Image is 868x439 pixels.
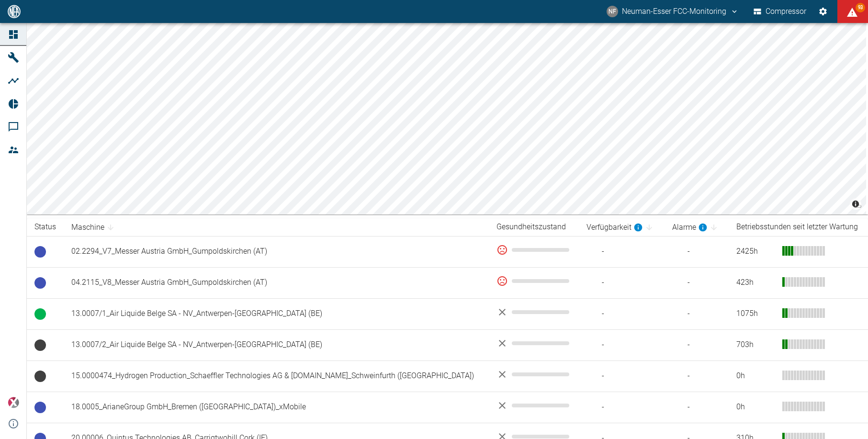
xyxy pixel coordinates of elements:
[736,402,775,413] div: 0 h
[672,402,721,413] span: -
[64,298,489,329] td: 13.0007/1_Air Liquide Belge SA - NV_Antwerpen-[GEOGRAPHIC_DATA] (BE)
[605,3,740,20] button: fcc-monitoring@neuman-esser.com
[34,371,46,382] span: Keine Daten
[672,308,721,319] span: -
[586,246,657,257] span: -
[672,371,721,382] span: -
[672,222,708,233] div: berechnet für die letzten 7 Tage
[736,246,775,257] div: 2425 h
[672,277,721,288] span: -
[64,267,489,298] td: 04.2115_V8_Messer Austria GmbH_Gumpoldskirchen (AT)
[607,6,618,17] div: NF
[729,218,868,236] th: Betriebsstunden seit letzter Wartung
[496,306,571,318] div: No data
[34,308,46,320] span: Betrieb
[71,222,117,233] span: Maschine
[27,218,64,236] th: Status
[7,5,22,18] img: logo
[64,329,489,360] td: 13.0007/2_Air Liquide Belge SA - NV_Antwerpen-[GEOGRAPHIC_DATA] (BE)
[34,339,46,351] span: Keine Daten
[586,371,657,382] span: -
[496,275,571,287] div: 0 %
[856,3,865,12] span: 93
[736,277,775,288] div: 423 h
[496,244,571,256] div: 0 %
[496,338,571,349] div: No data
[586,339,657,350] span: -
[586,308,657,319] span: -
[736,371,775,382] div: 0 h
[586,277,657,288] span: -
[496,400,571,411] div: No data
[64,360,489,392] td: 15.0000474_Hydrogen Production_Schaeffler Technologies AG & [DOMAIN_NAME]_Schweinfurth ([GEOGRAPH...
[752,3,809,20] button: Compressor
[586,222,643,233] div: berechnet für die letzten 7 Tage
[34,277,46,289] span: Betriebsbereit
[814,3,832,20] button: Einstellungen
[496,369,571,380] div: No data
[34,246,46,258] span: Betriebsbereit
[64,392,489,423] td: 18.0005_ArianeGroup GmbH_Bremen ([GEOGRAPHIC_DATA])_xMobile
[34,402,46,413] span: Betriebsbereit
[672,246,721,257] span: -
[736,308,775,319] div: 1075 h
[8,397,19,408] img: Xplore Logo
[736,339,775,350] div: 703 h
[489,218,578,236] th: Gesundheitszustand
[64,236,489,267] td: 02.2294_V7_Messer Austria GmbH_Gumpoldskirchen (AT)
[586,402,657,413] span: -
[27,23,866,214] canvas: Map
[672,339,721,350] span: -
